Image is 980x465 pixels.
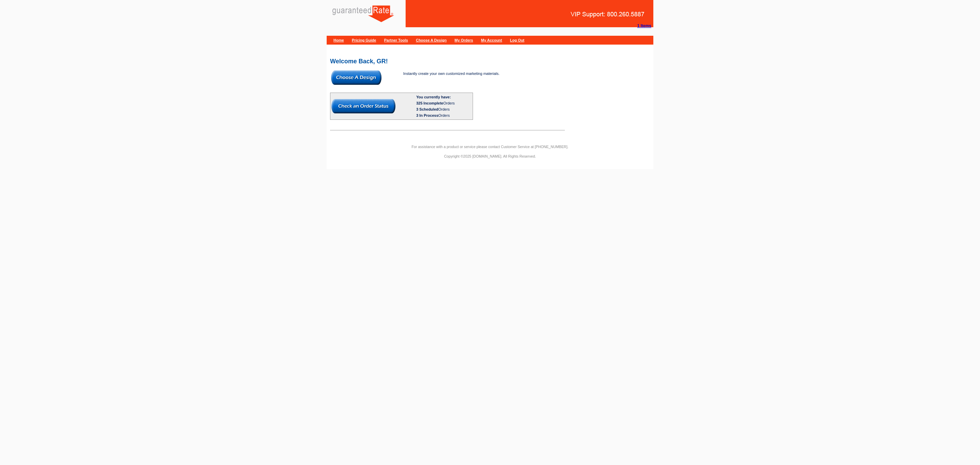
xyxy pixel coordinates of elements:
img: button-check-order-status.gif [331,99,395,113]
a: Log Out [510,38,524,42]
a: My Orders [455,38,473,42]
span: 325 Incomplete [416,101,443,105]
p: Copyright ©2025 [DOMAIN_NAME]. All Rights Reserved. [327,153,653,159]
a: My Account [481,38,502,42]
span: Instantly create your own customized marketing materials. [403,71,500,76]
h2: Welcome Back, GR! [330,58,650,64]
strong: 1 Items [637,23,651,28]
span: 3 In Process [416,113,438,117]
a: Choose A Design [416,38,446,42]
img: button-choose-design.gif [331,70,381,85]
a: Pricing Guide [352,38,376,42]
b: You currently have: [416,95,451,99]
p: For assistance with a product or service please contact Customer Service at [PHONE_NUMBER]. [327,144,653,150]
a: Home [333,38,344,42]
a: Partner Tools [384,38,408,42]
span: 3 Scheduled [416,107,438,111]
div: Orders Orders Orders [416,100,472,118]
